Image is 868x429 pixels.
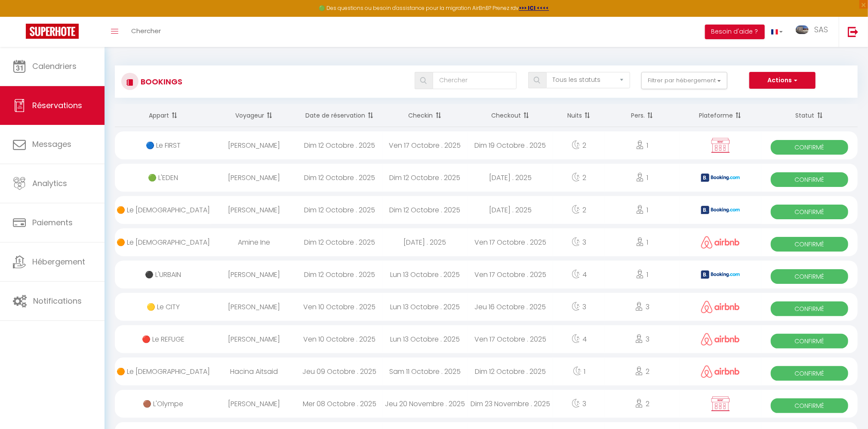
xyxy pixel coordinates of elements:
a: Chercher [125,17,167,47]
th: Sort by checkout [468,104,553,127]
span: Chercher [131,26,161,35]
span: Analytics [32,178,67,189]
img: logout [848,26,859,37]
img: Super Booking [26,24,79,39]
img: ... [796,25,809,34]
th: Sort by channel [680,104,761,127]
span: SAS [814,24,828,35]
span: Messages [32,139,71,149]
th: Sort by nights [553,104,605,127]
th: Sort by checkin [382,104,468,127]
input: Chercher [433,72,517,89]
th: Sort by booking date [297,104,382,127]
span: Réservations [32,100,82,111]
button: Besoin d'aide ? [705,25,765,39]
button: Actions [749,72,816,89]
th: Sort by status [761,104,858,127]
th: Sort by people [605,104,680,127]
a: ... SAS [789,17,839,47]
span: Paiements [32,217,73,228]
th: Sort by rentals [115,104,212,127]
span: Calendriers [32,61,77,71]
a: >>> ICI <<<< [519,4,549,12]
span: Notifications [33,295,82,306]
span: Hébergement [32,256,85,267]
button: Filtrer par hébergement [641,72,727,89]
h3: Bookings [139,72,182,91]
th: Sort by guest [212,104,297,127]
